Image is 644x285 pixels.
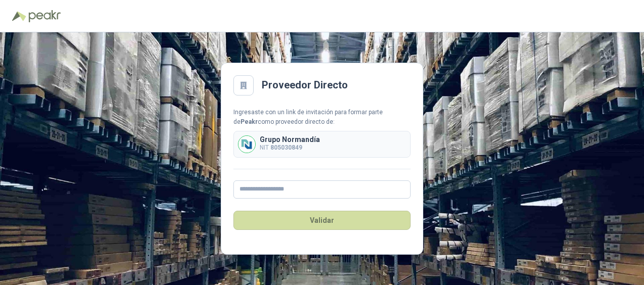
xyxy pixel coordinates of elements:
[260,143,320,153] p: NIT
[260,136,320,143] p: Grupo Normandía
[270,144,302,151] b: 805030849
[28,10,61,22] img: Peakr
[240,118,258,125] b: Peakr
[12,11,26,21] img: Logo
[233,211,411,230] button: Validar
[238,136,255,153] img: Company Logo
[233,108,411,127] div: Ingresaste con un link de invitación para formar parte de como proveedor directo de:
[262,77,348,93] h2: Proveedor Directo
